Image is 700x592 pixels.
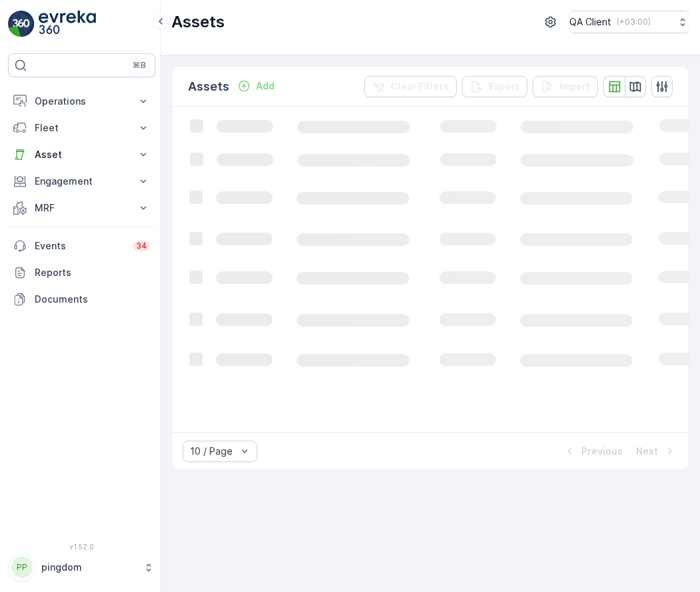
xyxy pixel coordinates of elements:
[35,95,129,108] p: Operations
[8,233,155,259] a: Events34
[41,561,137,574] p: pingdom
[8,286,155,313] a: Documents
[489,80,519,93] p: Export
[35,121,129,135] p: Fleet
[35,239,125,253] p: Events
[8,115,155,141] button: Fleet
[364,76,457,97] button: Clear Filters
[8,553,155,581] button: PPpingdom
[462,76,527,97] button: Export
[8,195,155,221] button: MRF
[559,80,590,93] p: Import
[136,241,147,251] p: 34
[617,17,651,27] p: ( +03:00 )
[35,148,129,161] p: Asset
[188,77,229,96] p: Assets
[11,557,33,578] div: PP
[35,293,150,306] p: Documents
[391,80,449,93] p: Clear Filters
[35,266,150,279] p: Reports
[256,79,275,93] p: Add
[581,445,623,458] p: Previous
[8,168,155,195] button: Engagement
[8,11,35,37] img: logo
[8,141,155,168] button: Asset
[8,88,155,115] button: Operations
[569,15,611,29] p: QA Client
[39,11,96,37] img: logo_light-DOdMpM7g.png
[133,60,146,71] p: ⌘B
[171,11,225,33] p: Assets
[569,11,689,33] button: QA Client(+03:00)
[533,76,598,97] button: Import
[35,175,129,188] p: Engagement
[8,543,155,551] span: v 1.52.0
[561,443,624,459] button: Previous
[635,443,678,459] button: Next
[8,259,155,286] a: Reports
[232,78,280,94] button: Add
[35,201,129,215] p: MRF
[636,445,658,458] p: Next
